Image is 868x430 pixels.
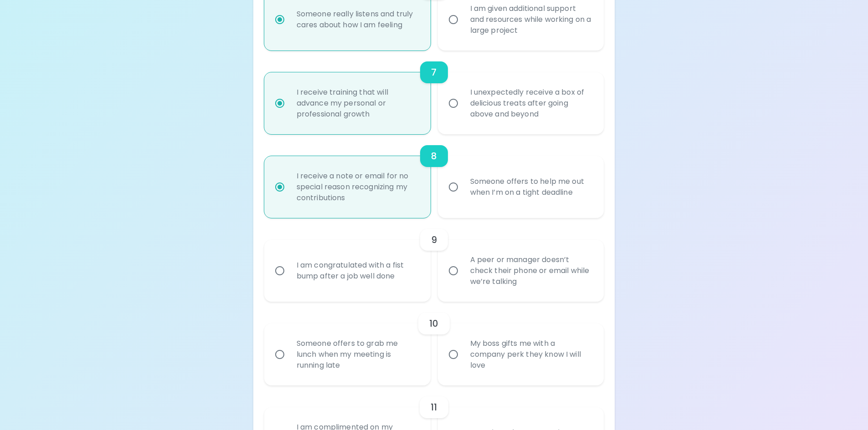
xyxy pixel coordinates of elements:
[289,76,426,131] div: I receive training that will advance my personal or professional growth
[463,165,599,209] div: Someone offers to help me out when I’m on a tight deadline
[463,327,599,382] div: My boss gifts me with a company perk they know I will love
[463,76,599,131] div: I unexpectedly receive a box of delicious treats after going above and beyond
[289,160,426,214] div: I receive a note or email for no special reason recognizing my contributions
[264,302,604,385] div: choice-group-check
[264,218,604,302] div: choice-group-check
[289,249,426,293] div: I am congratulated with a fist bump after a job well done
[431,233,437,247] h6: 9
[289,327,426,382] div: Someone offers to grab me lunch when my meeting is running late
[431,149,437,163] h6: 8
[431,400,437,415] h6: 11
[264,134,604,218] div: choice-group-check
[264,51,604,134] div: choice-group-check
[429,316,438,331] h6: 10
[463,243,599,298] div: A peer or manager doesn’t check their phone or email while we’re talking
[431,65,437,80] h6: 7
